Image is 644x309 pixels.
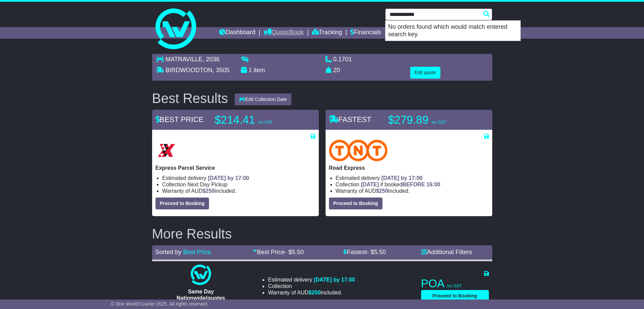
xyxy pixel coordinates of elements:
span: [DATE] by 17:00 [381,175,423,181]
p: $279.89 [388,113,473,127]
span: if booked [361,182,440,187]
span: BEST PRICE [155,115,204,124]
span: © One World Courier 2025. All rights reserved. [111,301,209,307]
span: Same Day Nationwide(quotes take 0.5-1 hour) [176,289,225,307]
span: , 3505 [212,67,229,74]
span: 5.50 [292,249,304,255]
button: Proceed to Booking [421,290,489,302]
a: Dashboard [219,27,255,39]
span: item [254,67,265,74]
li: Collection [162,181,315,188]
span: Sorted by [155,249,182,255]
span: 1 [249,67,252,74]
span: BEFORE [402,182,425,187]
span: FASTEST [329,115,372,124]
span: 16:00 [427,182,440,187]
span: [DATE] by 17:00 [314,277,355,283]
span: [DATE] by 17:00 [208,175,249,181]
span: MATRAVILLE [166,56,203,63]
span: 5.50 [374,249,386,255]
img: Border Express: Express Parcel Service [155,140,177,161]
span: [DATE] [361,182,379,187]
span: 250 [312,290,321,295]
span: $ [203,188,215,194]
li: Collection [268,283,355,289]
p: Express Parcel Service [155,165,315,171]
span: BIRDWOODTON [166,67,213,74]
span: 20 [333,67,340,74]
span: inc GST [258,120,273,125]
span: $ [376,188,388,194]
span: 250 [206,188,215,194]
a: Quote/Book [264,27,304,39]
a: Tracking [312,27,342,39]
li: Estimated delivery [336,175,489,181]
h2: More Results [152,226,492,241]
span: 250 [379,188,388,194]
button: Proceed to Booking [155,198,209,209]
li: Warranty of AUD included. [336,188,489,194]
span: $ [309,290,321,295]
button: Edit Collection Date [235,94,291,105]
li: Estimated delivery [162,175,315,181]
img: TNT Domestic: Road Express [329,140,388,161]
img: One World Courier: Same Day Nationwide(quotes take 0.5-1 hour) [191,265,211,285]
a: Best Price [183,249,211,255]
div: Best Results [149,91,232,106]
span: - $ [367,249,386,255]
p: $214.41 [215,113,299,127]
a: Additional Filters [421,249,472,255]
p: Road Express [329,165,489,171]
li: Warranty of AUD included. [162,188,315,194]
a: Best Price- $5.50 [253,249,304,255]
li: Estimated delivery [268,276,355,283]
li: Warranty of AUD included. [268,289,355,296]
span: inc GST [432,120,446,125]
span: - $ [285,249,304,255]
li: Collection [336,181,489,188]
span: 0.1701 [333,56,352,63]
span: Next Day Pickup [187,182,227,187]
a: Fastest- $5.50 [343,249,386,255]
button: Proceed to Booking [329,198,382,209]
button: Edit quote [410,67,440,79]
p: No orders found which would match entered search key. [386,21,520,41]
span: , 2036 [203,56,220,63]
p: POA [421,277,489,290]
a: Financials [350,27,381,39]
span: inc GST [447,284,462,288]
